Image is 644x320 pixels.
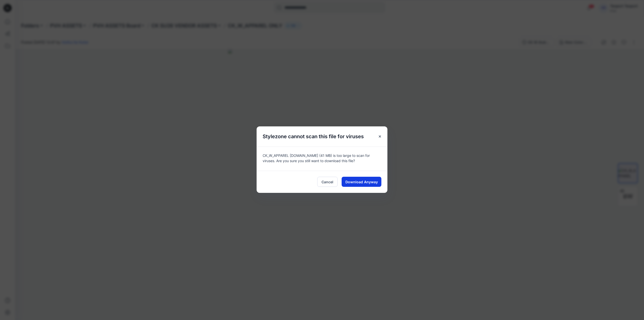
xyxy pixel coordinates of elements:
[257,126,370,147] h5: Stylezone cannot scan this file for viruses
[317,177,338,187] button: Cancel
[257,147,387,171] div: CK_W_APPAREL [DOMAIN_NAME] (41 MB) is too large to scan for viruses. Are you sure you still want ...
[321,179,333,185] span: Cancel
[342,177,381,187] button: Download Anyway
[375,132,384,141] button: Close
[345,179,378,185] span: Download Anyway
